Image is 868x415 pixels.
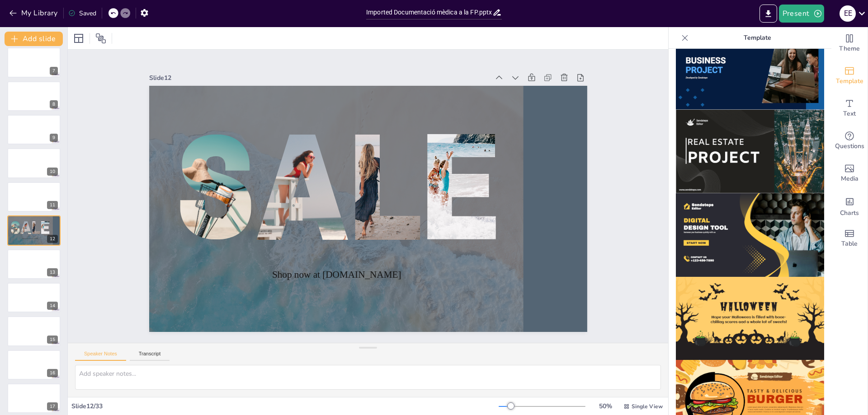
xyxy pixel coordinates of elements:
[676,277,824,360] img: thumb-13.png
[75,351,126,361] button: Speaker Notes
[47,402,58,410] div: 17
[841,174,859,184] span: Media
[47,369,58,377] div: 16
[47,201,58,209] div: 11
[692,27,822,49] p: Template
[5,32,63,46] button: Add slide
[843,109,856,119] span: Text
[759,5,777,23] button: Export to PowerPoint
[836,76,863,86] span: Template
[840,5,856,22] div: E E
[831,157,868,190] div: Add images, graphics, shapes or video
[22,238,38,239] span: Shop now at [DOMAIN_NAME]
[7,115,61,145] div: 9
[831,92,868,125] div: Add text boxes
[7,215,61,245] div: 12
[130,351,170,361] button: Transcript
[840,5,856,23] button: E E
[162,51,502,95] div: Slide 12
[835,141,864,151] span: Questions
[831,60,868,92] div: Add ready made slides
[7,316,61,346] div: 15
[7,283,61,312] div: 14
[831,27,868,60] div: Change the overall theme
[264,259,393,283] span: Shop now at [DOMAIN_NAME]
[71,402,499,410] div: Slide 12 / 33
[47,235,58,243] div: 12
[47,336,58,344] div: 15
[632,403,663,410] span: Single View
[841,239,858,249] span: Table
[7,350,61,380] div: 16
[594,402,616,410] div: 50 %
[831,190,868,222] div: Add charts and graphs
[831,125,868,157] div: Get real-time input from your audience
[50,100,58,108] div: 8
[47,268,58,276] div: 13
[7,47,61,77] div: 7
[839,44,860,54] span: Theme
[676,26,824,110] img: thumb-10.png
[71,31,86,46] div: Layout
[831,222,868,255] div: Add a table
[676,110,824,193] img: thumb-11.png
[7,383,61,413] div: 17
[840,208,859,218] span: Charts
[779,5,824,23] button: Present
[7,81,61,111] div: 8
[47,302,58,310] div: 14
[68,9,96,18] div: Saved
[47,168,58,176] div: 10
[50,134,58,142] div: 9
[366,6,492,19] input: Insert title
[7,182,61,212] div: 11
[7,249,61,279] div: 13
[7,148,61,178] div: 10
[676,193,824,277] img: thumb-12.png
[50,67,58,75] div: 7
[95,33,106,44] span: Position
[7,6,61,20] button: My Library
